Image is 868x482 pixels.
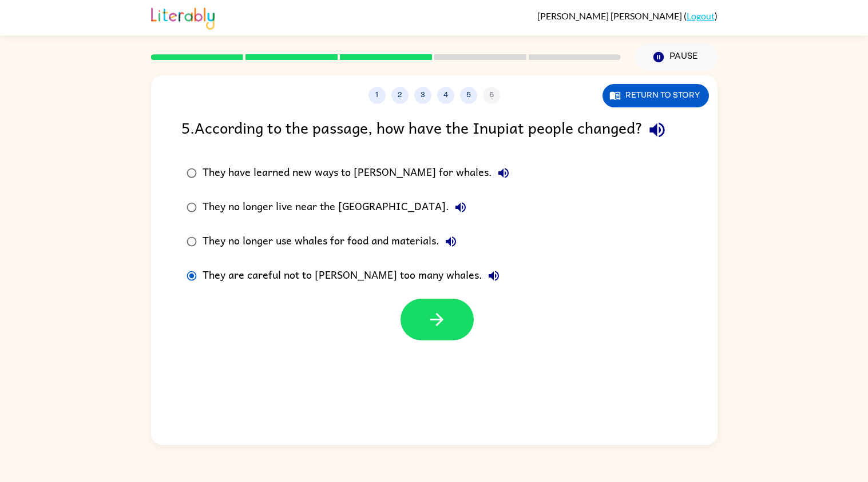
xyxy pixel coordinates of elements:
button: They no longer live near the [GEOGRAPHIC_DATA]. [449,196,472,219]
div: ( ) [537,10,718,21]
img: Literably [151,5,215,30]
div: They are careful not to [PERSON_NAME] too many whales. [203,264,505,287]
div: They no longer live near the [GEOGRAPHIC_DATA]. [203,196,472,219]
button: 5 [460,87,477,104]
div: They no longer use whales for food and materials. [203,230,462,253]
button: They have learned new ways to [PERSON_NAME] for whales. [492,162,515,184]
button: 1 [368,87,386,104]
button: Return to story [603,84,709,107]
button: 3 [414,87,431,104]
a: Logout [687,10,715,21]
div: 5 . According to the passage, how have the Inupiat people changed? [181,115,687,144]
button: They are careful not to [PERSON_NAME] too many whales. [482,264,505,287]
button: 4 [437,87,454,104]
button: Pause [635,44,718,70]
button: 2 [391,87,409,104]
span: [PERSON_NAME] [PERSON_NAME] [537,10,684,21]
button: They no longer use whales for food and materials. [439,230,462,253]
div: They have learned new ways to [PERSON_NAME] for whales. [203,162,515,184]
